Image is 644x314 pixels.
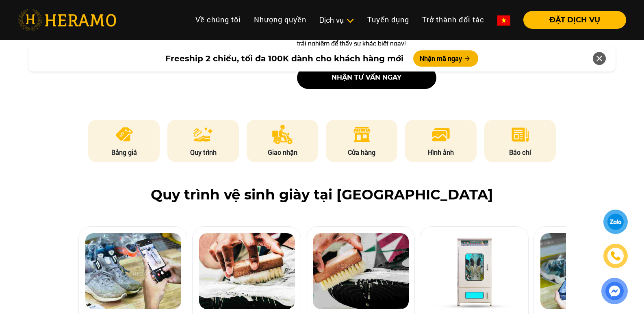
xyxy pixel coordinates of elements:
[416,11,491,28] a: Trở thành đối tác
[326,147,397,157] p: Cửa hàng
[431,125,451,144] img: image.png
[523,11,626,29] button: ĐẶT DỊCH VỤ
[18,9,116,30] img: heramo-logo.png
[199,233,295,309] img: Heramo quy trinh ve sinh giay ben ngoai ben trong
[405,147,477,157] p: Hình ảnh
[313,233,409,309] img: Heramo quy trinh ve sinh de giay day giay
[167,147,239,157] p: Quy trình
[484,147,556,157] p: Báo chí
[114,125,134,144] img: pricing.png
[361,11,416,28] a: Tuyển dụng
[497,15,510,26] img: vn-flag.png
[346,17,354,25] img: subToggleIcon
[510,125,530,144] img: news.png
[319,15,354,26] div: Dịch vụ
[297,67,436,89] button: nhận tư vấn ngay
[540,233,636,309] img: Heramo quy trinh ve sinh kiem tra chat luong dong goi
[189,11,247,28] a: Về chúng tôi
[609,250,622,262] img: phone-icon
[88,147,160,157] p: Bảng giá
[272,125,293,144] img: delivery.png
[247,11,313,28] a: Nhượng quyền
[85,233,181,309] img: Heramo quy trinh ve sinh giay phan loai gan tag kiem tra
[165,52,403,65] span: Freeship 2 chiều, tối đa 100K dành cho khách hàng mới
[247,147,318,157] p: Giao nhận
[517,16,626,24] a: ĐẶT DỊCH VỤ
[427,233,523,309] img: Heramo quy trinh ve sinh hap khu mui giay bang may hap uv
[352,125,372,144] img: store.png
[604,245,627,267] a: phone-icon
[18,186,626,203] h2: Quy trình vệ sinh giày tại [GEOGRAPHIC_DATA]
[413,50,478,67] button: Nhận mã ngay
[193,125,213,144] img: process.png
